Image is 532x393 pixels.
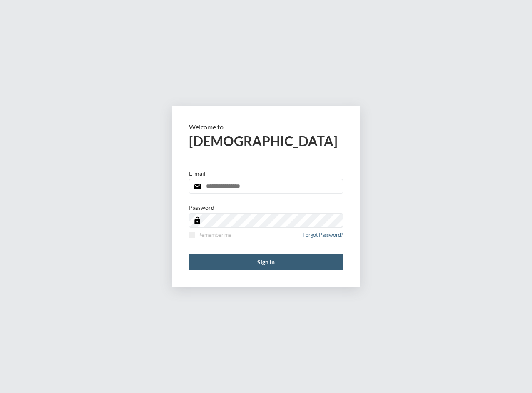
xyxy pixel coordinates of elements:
[189,254,343,270] button: Sign in
[189,204,214,211] p: Password
[189,170,206,177] p: E-mail
[189,123,343,131] p: Welcome to
[303,232,343,243] a: Forgot Password?
[189,232,231,238] label: Remember me
[189,133,343,149] h2: [DEMOGRAPHIC_DATA]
